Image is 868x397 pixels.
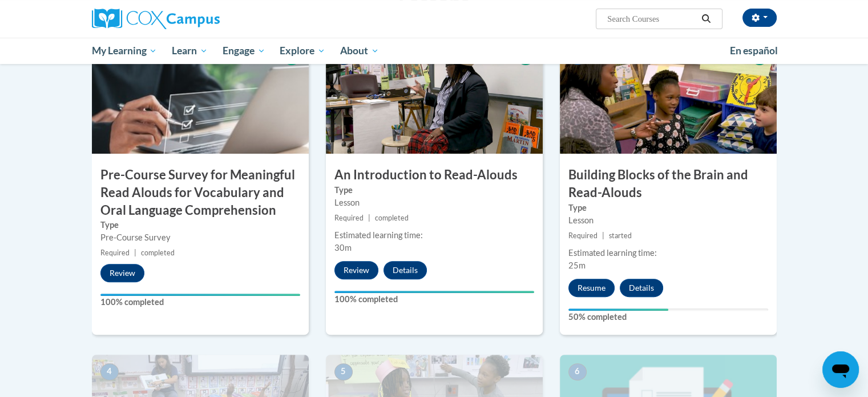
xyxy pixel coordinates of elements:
[334,229,534,242] div: Estimated learning time:
[568,311,768,323] label: 50% completed
[697,12,714,26] button: Search
[92,9,220,29] img: Cox Campus
[568,363,587,380] span: 6
[620,279,663,297] button: Details
[92,9,309,29] a: Cox Campus
[164,38,215,64] a: Learn
[340,44,379,58] span: About
[326,39,543,154] img: Course Image
[560,166,777,202] h3: Building Blocks of the Brain and Read-Alouds
[568,260,586,270] span: 25m
[383,261,427,279] button: Details
[100,219,300,231] label: Type
[334,197,534,209] div: Lesson
[280,44,325,58] span: Explore
[92,39,309,154] img: Course Image
[100,363,119,380] span: 4
[334,184,534,197] label: Type
[333,38,386,64] a: About
[84,38,165,64] a: My Learning
[609,231,632,240] span: started
[134,248,136,257] span: |
[172,44,208,58] span: Learn
[100,231,300,244] div: Pre-Course Survey
[742,9,777,27] button: Account Settings
[568,308,668,311] div: Your progress
[560,39,777,154] img: Course Image
[822,351,859,388] iframe: Button to launch messaging window
[326,166,543,184] h3: An Introduction to Read-Alouds
[141,248,175,257] span: completed
[334,293,534,306] label: 100% completed
[334,261,378,279] button: Review
[568,279,615,297] button: Resume
[606,12,697,26] input: Search Courses
[215,38,273,64] a: Engage
[368,214,370,222] span: |
[730,45,778,57] span: En español
[100,294,300,296] div: Your progress
[568,247,768,259] div: Estimated learning time:
[602,231,604,240] span: |
[272,38,333,64] a: Explore
[100,248,130,257] span: Required
[722,39,785,63] a: En español
[568,202,768,214] label: Type
[568,231,597,240] span: Required
[100,296,300,308] label: 100% completed
[568,214,768,227] div: Lesson
[75,38,794,64] div: Main menu
[375,214,409,222] span: completed
[334,214,364,222] span: Required
[223,44,265,58] span: Engage
[92,166,309,219] h3: Pre-Course Survey for Meaningful Read Alouds for Vocabulary and Oral Language Comprehension
[100,264,144,282] button: Review
[334,363,353,380] span: 5
[334,243,352,252] span: 30m
[334,291,534,293] div: Your progress
[91,44,157,58] span: My Learning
